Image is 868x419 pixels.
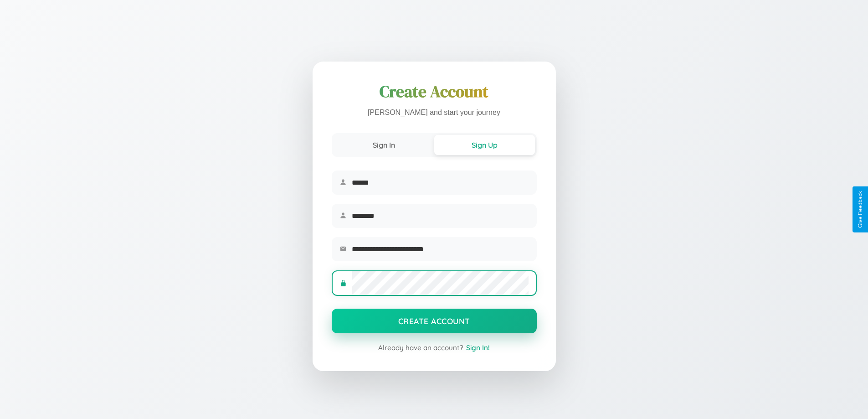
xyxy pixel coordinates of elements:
[334,135,434,155] button: Sign In
[466,343,490,352] span: Sign In!
[332,343,537,352] div: Already have an account?
[332,81,537,103] h1: Create Account
[857,191,863,228] div: Give Feedback
[332,106,537,119] p: [PERSON_NAME] and start your journey
[332,309,537,333] button: Create Account
[434,135,535,155] button: Sign Up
